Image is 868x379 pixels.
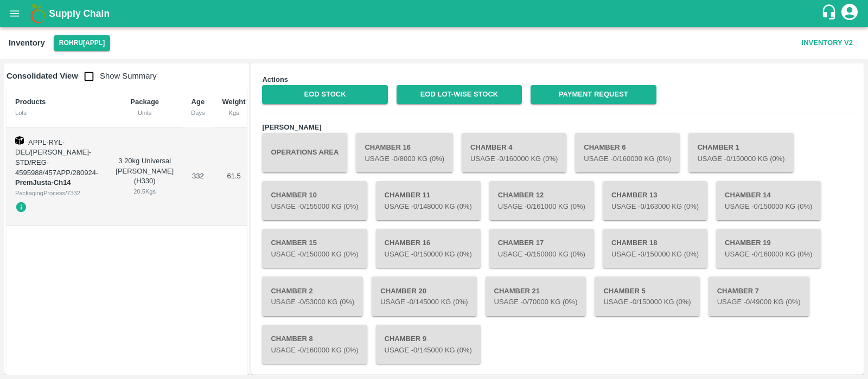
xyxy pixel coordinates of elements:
button: Operations Area [262,133,347,172]
span: Show Summary [78,72,157,80]
p: Usage - 0 /155000 Kg (0%) [271,202,358,212]
p: Usage - 0 /150000 Kg (0%) [611,249,699,260]
button: Inventory V2 [797,34,857,53]
b: Package [130,98,159,106]
button: Chamber 18Usage -0/150000 Kg (0%) [603,229,707,268]
img: logo [27,3,49,24]
p: Usage - 0 /160000 Kg (0%) [271,345,358,356]
button: Chamber 1Usage -0/150000 Kg (0%) [688,133,793,172]
b: Consolidated View [7,72,78,80]
div: Units [116,108,174,118]
span: 61.5 [227,172,240,180]
p: Usage - 0 /145000 Kg (0%) [385,345,472,356]
button: Chamber 21Usage -0/70000 Kg (0%) [486,277,586,316]
b: Actions [262,75,288,83]
b: Supply Chain [49,8,110,19]
button: Chamber 19Usage -0/160000 Kg (0%) [716,229,821,268]
p: Usage - 0 /150000 Kg (0%) [498,249,585,260]
p: Usage - 0 /160000 Kg (0%) [725,249,812,260]
span: APPL-RYL-DEL/[PERSON_NAME]-STD/REG-4595988/457APP/280924 [15,138,96,177]
p: Usage - 0 /53000 Kg (0%) [271,297,354,307]
p: Usage - 0 /150000 Kg (0%) [385,249,472,260]
div: 20.5 Kgs [116,187,174,196]
a: Supply Chain [49,6,821,21]
p: Usage - 0 /161000 Kg (0%) [498,202,585,212]
button: open drawer [2,1,27,26]
button: Chamber 8Usage -0/160000 Kg (0%) [262,325,367,364]
p: Usage - 0 /49000 Kg (0%) [717,297,801,307]
button: Chamber 11Usage -0/148000 Kg (0%) [376,181,481,220]
b: Products [15,98,46,106]
a: Payment Request [531,85,656,104]
p: Usage - 0 /163000 Kg (0%) [611,202,699,212]
p: Usage - 0 /150000 Kg (0%) [271,249,358,260]
img: box [15,136,24,145]
p: Usage - 0 /148000 Kg (0%) [385,202,472,212]
p: Usage - 0 /8000 Kg (0%) [365,154,444,164]
b: Inventory [9,38,45,47]
button: Chamber 17Usage -0/150000 Kg (0%) [489,229,594,268]
button: Chamber 16Usage -0/8000 Kg (0%) [356,133,453,172]
button: Chamber 15Usage -0/150000 Kg (0%) [262,229,367,268]
p: Usage - 0 /150000 Kg (0%) [697,154,784,164]
div: Kgs [222,108,246,118]
a: EOD Stock [262,85,387,104]
button: Chamber 12Usage -0/161000 Kg (0%) [489,181,594,220]
button: Chamber 7Usage -0/49000 Kg (0%) [709,277,809,316]
button: Chamber 9Usage -0/145000 Kg (0%) [376,325,481,364]
div: account of current user [840,2,859,25]
div: 3 20kg Universal [PERSON_NAME] (H330) [116,156,174,196]
button: Chamber 2Usage -0/53000 Kg (0%) [262,277,363,316]
div: Days [191,108,205,118]
p: Usage - 0 /145000 Kg (0%) [380,297,468,307]
button: Chamber 4Usage -0/160000 Kg (0%) [462,133,566,172]
div: PackagingProcess/7332 [15,188,98,198]
a: EOD Lot-wise Stock [397,85,522,104]
b: [PERSON_NAME] [262,123,321,131]
p: Usage - 0 /70000 Kg (0%) [494,297,578,307]
p: Usage - 0 /150000 Kg (0%) [725,202,812,212]
div: Lots [15,108,98,118]
button: Select DC [54,35,110,51]
button: Chamber 5Usage -0/150000 Kg (0%) [595,277,699,316]
button: Chamber 14Usage -0/150000 Kg (0%) [716,181,821,220]
p: Usage - 0 /160000 Kg (0%) [470,154,558,164]
button: Chamber 10Usage -0/155000 Kg (0%) [262,181,367,220]
b: Age [192,98,205,106]
b: Weight [222,98,246,106]
button: Chamber 13Usage -0/163000 Kg (0%) [603,181,707,220]
div: customer-support [821,4,840,23]
p: Usage - 0 /160000 Kg (0%) [584,154,671,164]
button: Chamber 16Usage -0/150000 Kg (0%) [376,229,481,268]
button: Chamber 20Usage -0/145000 Kg (0%) [372,277,476,316]
strong: PremJusta-Ch14 [15,178,71,187]
p: Usage - 0 /150000 Kg (0%) [603,297,691,307]
button: Chamber 6Usage -0/160000 Kg (0%) [575,133,680,172]
td: 332 [182,127,213,226]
